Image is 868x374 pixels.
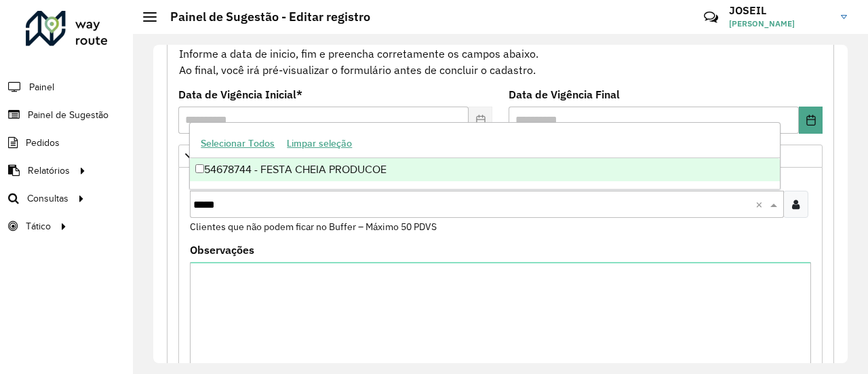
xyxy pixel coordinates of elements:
span: Tático [26,219,51,233]
label: Data de Vigência Final [509,86,620,102]
span: Pedidos [26,136,60,150]
small: Clientes que não podem ficar no Buffer – Máximo 50 PDVS [190,221,437,233]
span: Clear all [755,196,767,212]
button: Choose Date [799,107,823,134]
div: Informe a data de inicio, fim e preencha corretamente os campos abaixo. Ao final, você irá pré-vi... [178,29,823,79]
ng-dropdown-panel: Options list [189,122,780,189]
div: 54678744 - FESTA CHEIA PRODUCOE [190,158,779,181]
label: Data de Vigência Inicial [178,86,302,102]
span: Consultas [27,191,68,206]
h3: JOSEIL [729,4,831,17]
a: Priorizar Cliente - Não podem ficar no buffer [178,145,823,168]
h2: Painel de Sugestão - Editar registro [157,10,370,24]
span: Painel [29,80,54,94]
label: Observações [190,242,254,258]
span: Painel de Sugestão [28,108,108,122]
span: [PERSON_NAME] [729,18,831,30]
button: Limpar seleção [281,133,358,154]
button: Selecionar Todos [195,133,281,154]
a: Contato Rápido [696,3,726,32]
span: Relatórios [28,164,70,178]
